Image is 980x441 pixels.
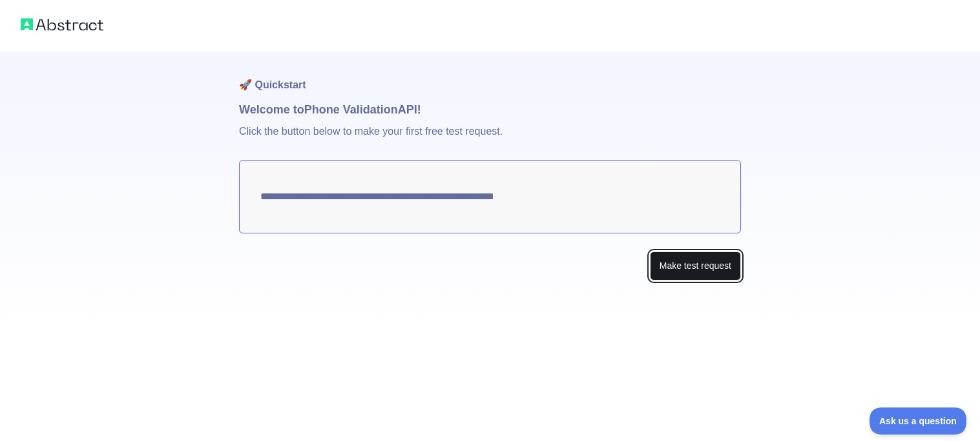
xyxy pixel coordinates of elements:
iframe: Toggle Customer Support [870,407,967,435]
p: Click the button below to make your first free test request. [239,119,741,160]
img: Abstract logo [21,15,103,34]
button: Make test request [650,251,741,280]
h1: 🚀 Quickstart [239,52,741,101]
h1: Welcome to Phone Validation API! [239,101,741,119]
